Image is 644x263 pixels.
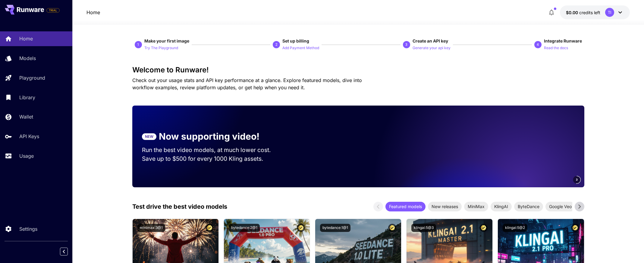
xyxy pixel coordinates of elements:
span: Featured models [385,203,426,210]
p: Test drive the best video models [132,202,227,211]
span: New releases [428,203,462,210]
div: ByteDance [514,202,543,211]
span: MiniMax [464,203,488,210]
p: Library [19,94,35,101]
p: Home [19,35,33,42]
div: Google Veo [545,202,575,211]
div: Featured models [385,202,426,211]
span: Google Veo [545,203,575,210]
span: KlingAI [491,203,512,210]
button: Certified Model – Vetted for best performance and includes a commercial license. [206,224,214,232]
button: klingai:5@2 [503,224,527,232]
p: Try The Playground [144,45,178,51]
p: Run the best video models, at much lower cost. [142,146,282,154]
p: Generate your api key [413,45,451,51]
p: Wallet [19,113,33,120]
span: credits left [579,10,600,15]
a: Home [86,9,100,16]
p: Usage [19,152,34,160]
p: Read the docs [544,45,568,51]
button: Try The Playground [144,44,178,51]
p: 1 [137,42,139,47]
button: klingai:5@3 [411,224,436,232]
p: API Keys [19,133,39,140]
span: 3 [576,177,578,182]
button: Read the docs [544,44,568,51]
span: Create an API key [413,38,448,43]
p: Add Payment Method [282,45,319,51]
p: 2 [275,42,278,47]
div: TI [605,8,614,17]
button: Add Payment Method [282,44,319,51]
p: Settings [19,225,37,233]
span: Set up billing [282,38,309,43]
button: bytedance:2@1 [229,224,260,232]
div: Collapse sidebar [64,246,72,257]
nav: breadcrumb [86,9,100,16]
span: ByteDance [514,203,543,210]
button: bytedance:1@1 [320,224,350,232]
button: Certified Model – Vetted for best performance and includes a commercial license. [479,224,488,232]
span: $0.00 [566,10,579,15]
button: Certified Model – Vetted for best performance and includes a commercial license. [571,224,579,232]
div: KlingAI [491,202,512,211]
span: Integrate Runware [544,38,582,43]
span: TRIAL [47,8,59,13]
p: 3 [405,42,407,47]
p: NEW [145,134,153,139]
button: Certified Model – Vetted for best performance and includes a commercial license. [388,224,396,232]
p: Models [19,55,36,62]
h3: Welcome to Runware! [132,66,584,74]
div: MiniMax [464,202,488,211]
button: Collapse sidebar [60,248,68,255]
p: Playground [19,74,45,81]
div: $0.00 [566,9,600,16]
p: 4 [537,42,539,47]
button: $0.00TI [560,5,630,19]
span: Check out your usage stats and API key performance at a glance. Explore featured models, dive int... [132,77,362,90]
button: minimax:3@1 [137,224,165,232]
button: Certified Model – Vetted for best performance and includes a commercial license. [297,224,305,232]
div: New releases [428,202,462,211]
p: Now supporting video! [159,130,259,143]
button: Generate your api key [413,44,451,51]
p: Save up to $500 for every 1000 Kling assets. [142,154,282,163]
span: Make your first image [144,38,189,43]
span: Add your payment card to enable full platform functionality. [46,7,60,14]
